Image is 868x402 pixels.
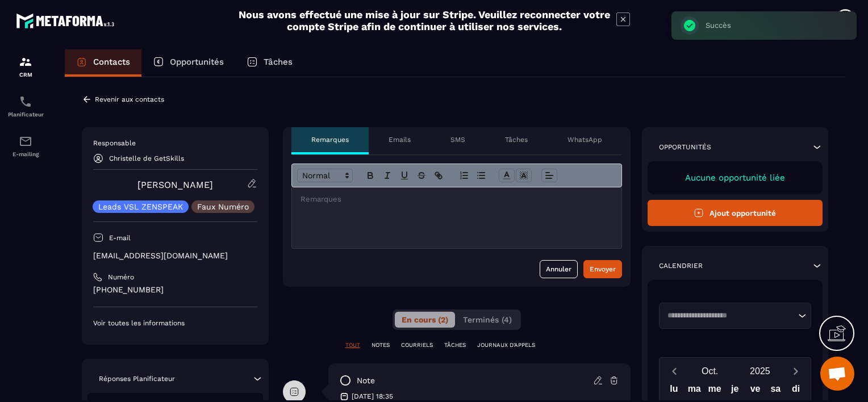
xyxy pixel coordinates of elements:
span: Terminés (4) [463,315,512,324]
p: JOURNAUX D'APPELS [477,341,535,349]
p: [DATE] 18:35 [352,392,393,401]
div: lu [664,381,685,401]
p: [PHONE_NUMBER] [93,284,257,295]
button: Open months overlay [685,361,735,381]
p: E-mailing [3,151,48,157]
button: Envoyer [583,260,622,278]
img: logo [16,10,118,31]
p: [EMAIL_ADDRESS][DOMAIN_NAME] [93,250,257,261]
div: je [725,381,745,401]
div: sa [765,381,786,401]
a: formationformationCRM [3,47,48,86]
button: Ajout opportunité [648,200,823,226]
h2: Nous avons effectué une mise à jour sur Stripe. Veuillez reconnecter votre compte Stripe afin de ... [238,9,611,32]
input: Search for option [663,310,796,321]
img: scheduler [19,95,32,108]
p: Opportunités [659,143,711,152]
button: Terminés (4) [456,312,519,328]
div: me [704,381,725,401]
p: SMS [450,135,465,144]
p: Voir toutes les informations [93,319,257,328]
button: Open years overlay [735,361,785,381]
p: TÂCHES [444,341,466,349]
p: Responsable [93,139,257,148]
p: Faux Numéro [197,203,249,211]
a: [PERSON_NAME] [137,179,213,190]
p: NOTES [372,341,390,349]
img: email [19,135,32,148]
a: Tâches [235,49,304,77]
p: Revenir aux contacts [95,95,164,103]
p: Contacts [93,57,130,67]
div: Ouvrir le chat [820,357,854,391]
p: Tâches [505,135,528,144]
p: E-mail [109,233,131,242]
a: Contacts [65,49,141,77]
button: En cours (2) [395,312,455,328]
p: Remarques [311,135,349,144]
p: Réponses Planificateur [99,374,175,383]
a: Opportunités [141,49,235,77]
button: Next month [785,363,806,379]
p: COURRIELS [401,341,433,349]
div: ve [745,381,766,401]
p: Tâches [264,57,293,67]
p: Opportunités [170,57,224,67]
div: Search for option [659,303,812,329]
p: WhatsApp [567,135,602,144]
a: schedulerschedulerPlanificateur [3,86,48,126]
p: CRM [3,72,48,78]
a: emailemailE-mailing [3,126,48,166]
button: Annuler [540,260,578,278]
p: Emails [389,135,411,144]
span: En cours (2) [402,315,448,324]
img: formation [19,55,32,69]
p: TOUT [345,341,360,349]
div: Envoyer [590,263,616,275]
p: Planificateur [3,111,48,118]
p: Aucune opportunité liée [659,173,812,183]
button: Previous month [664,363,685,379]
p: Leads VSL ZENSPEAK [98,203,183,211]
div: di [786,381,806,401]
p: note [357,375,375,386]
p: Calendrier [659,261,703,270]
div: ma [684,381,704,401]
p: Numéro [108,273,134,282]
p: Christelle de GetSkills [109,154,184,162]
